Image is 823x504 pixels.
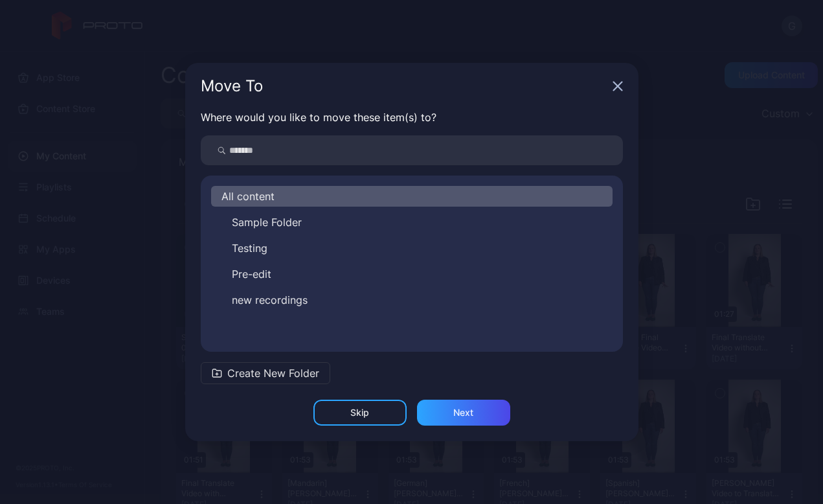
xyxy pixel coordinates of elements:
[232,240,267,256] span: Testing
[232,214,302,230] span: Sample Folder
[201,109,623,125] p: Where would you like to move these item(s) to?
[417,400,510,426] button: Next
[201,78,607,94] div: Move To
[227,365,319,381] span: Create New Folder
[211,264,613,284] button: Pre-edit
[211,212,613,233] button: Sample Folder
[350,407,369,418] div: Skip
[211,238,613,258] button: Testing
[453,407,473,418] div: Next
[221,189,275,204] span: All content
[201,362,330,384] button: Create New Folder
[232,266,271,282] span: Pre-edit
[211,290,613,310] button: new recordings
[313,400,407,426] button: Skip
[232,292,308,308] span: new recordings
